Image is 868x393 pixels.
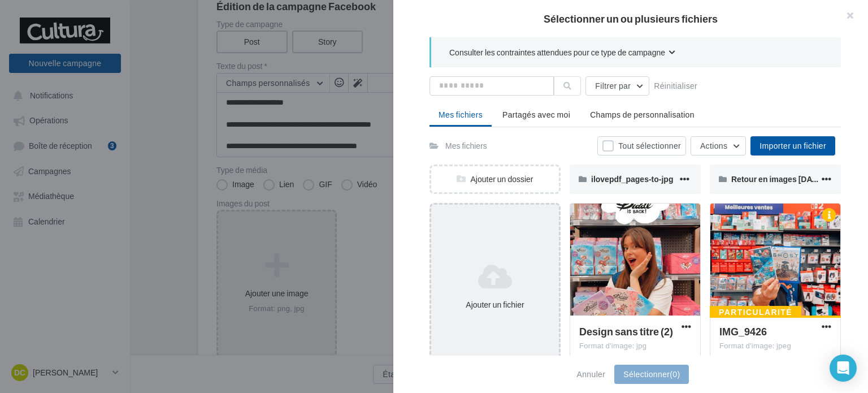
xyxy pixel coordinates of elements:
[439,110,483,119] span: Mes fichiers
[614,365,689,384] button: Sélectionner(0)
[700,141,727,150] span: Actions
[590,110,695,119] span: Champs de personnalisation
[719,341,831,351] div: Format d'image: jpeg
[436,299,554,310] div: Ajouter un fichier
[750,136,835,156] button: Importer un fichier
[759,141,826,150] span: Importer un fichier
[579,325,673,338] span: Design sans titre (2)
[719,325,767,338] span: IMG_9426
[449,47,665,58] span: Consulter les contraintes attendues pour ce type de campagne
[502,110,570,119] span: Partagés avec moi
[579,341,691,351] div: Format d'image: jpg
[830,355,857,382] div: Open Intercom Messenger
[731,174,824,184] span: Retour en images [DATE]
[411,14,850,24] h2: Sélectionner un ou plusieurs fichiers
[572,368,610,381] button: Annuler
[449,46,675,61] button: Consulter les contraintes attendues pour ce type de campagne
[649,79,702,93] button: Réinitialiser
[591,174,673,184] span: ilovepdf_pages-to-jpg
[431,174,559,185] div: Ajouter un dossier
[691,136,746,156] button: Actions
[445,140,487,152] div: Mes fichiers
[585,76,649,96] button: Filtrer par
[597,136,686,156] button: Tout sélectionner
[710,306,801,318] div: Particularité
[670,369,680,379] span: (0)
